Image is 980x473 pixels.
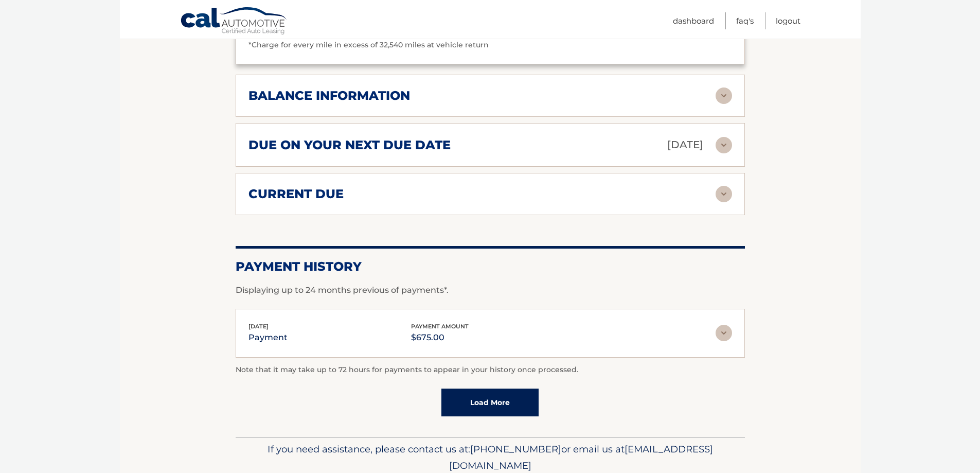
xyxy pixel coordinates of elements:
[248,330,288,345] p: payment
[449,443,713,471] span: [EMAIL_ADDRESS][DOMAIN_NAME]
[411,330,469,345] p: $675.00
[716,325,732,341] img: accordion-rest.svg
[441,389,539,416] a: Load More
[776,12,800,29] a: Logout
[236,364,745,376] p: Note that it may take up to 72 hours for payments to appear in your history once processed.
[248,186,344,202] h2: current due
[470,443,561,455] span: [PHONE_NUMBER]
[248,137,451,153] h2: due on your next due date
[180,7,288,37] a: Cal Automotive
[673,12,714,29] a: Dashboard
[236,284,745,296] p: Displaying up to 24 months previous of payments*.
[248,323,269,330] span: [DATE]
[716,186,732,202] img: accordion-rest.svg
[716,87,732,104] img: accordion-rest.svg
[667,136,703,154] p: [DATE]
[248,40,489,49] span: *Charge for every mile in excess of 32,540 miles at vehicle return
[236,259,745,274] h2: Payment History
[716,137,732,153] img: accordion-rest.svg
[248,88,410,103] h2: balance information
[411,323,469,330] span: payment amount
[736,12,754,29] a: FAQ's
